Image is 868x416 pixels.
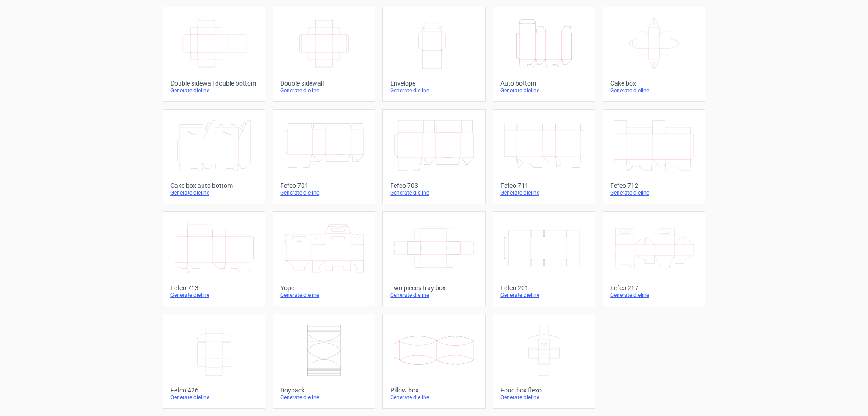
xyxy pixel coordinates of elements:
a: YopeGenerate dieline [273,211,375,306]
div: Generate dieline [390,87,477,94]
div: Generate dieline [280,292,368,299]
div: Generate dieline [280,87,368,94]
div: Envelope [390,80,477,87]
a: Fefco 703Generate dieline [382,109,485,204]
div: Generate dieline [500,87,588,94]
a: Fefco 426Generate dieline [163,314,265,409]
div: Generate dieline [280,189,368,196]
a: Food box flexoGenerate dieline [493,314,595,409]
a: Double sidewall double bottomGenerate dieline [163,7,265,102]
div: Generate dieline [390,394,477,401]
div: Fefco 217 [610,284,698,292]
a: Pillow boxGenerate dieline [382,314,485,409]
div: Generate dieline [280,394,368,401]
div: Generate dieline [390,189,477,196]
div: Fefco 426 [170,387,258,394]
div: Generate dieline [390,292,477,299]
div: Double sidewall [280,80,368,87]
a: EnvelopeGenerate dieline [382,7,485,102]
div: Fefco 713 [170,284,258,292]
a: Fefco 701Generate dieline [273,109,375,204]
div: Generate dieline [610,189,698,196]
div: Generate dieline [500,394,588,401]
a: Two pieces tray boxGenerate dieline [382,211,485,306]
div: Generate dieline [610,87,698,94]
div: Generate dieline [170,189,258,196]
a: Cake boxGenerate dieline [603,7,705,102]
a: Fefco 711Generate dieline [493,109,595,204]
div: Fefco 712 [610,182,698,189]
div: Fefco 201 [500,284,588,292]
div: Fefco 701 [280,182,368,189]
a: Fefco 712Generate dieline [603,109,705,204]
div: Generate dieline [170,292,258,299]
div: Double sidewall double bottom [170,80,258,87]
div: Generate dieline [500,292,588,299]
div: Cake box [610,80,698,87]
a: Auto bottomGenerate dieline [493,7,595,102]
div: Generate dieline [500,189,588,196]
div: Cake box auto bottom [170,182,258,189]
a: DoypackGenerate dieline [273,314,375,409]
div: Food box flexo [500,387,588,394]
a: Fefco 217Generate dieline [603,211,705,306]
div: Generate dieline [170,394,258,401]
div: Yope [280,284,368,292]
a: Cake box auto bottomGenerate dieline [163,109,265,204]
div: Pillow box [390,387,477,394]
div: Doypack [280,387,368,394]
a: Double sidewallGenerate dieline [273,7,375,102]
div: Generate dieline [610,292,698,299]
div: Fefco 711 [500,182,588,189]
div: Fefco 703 [390,182,477,189]
a: Fefco 201Generate dieline [493,211,595,306]
div: Two pieces tray box [390,284,477,292]
div: Auto bottom [500,80,588,87]
a: Fefco 713Generate dieline [163,211,265,306]
div: Generate dieline [170,87,258,94]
